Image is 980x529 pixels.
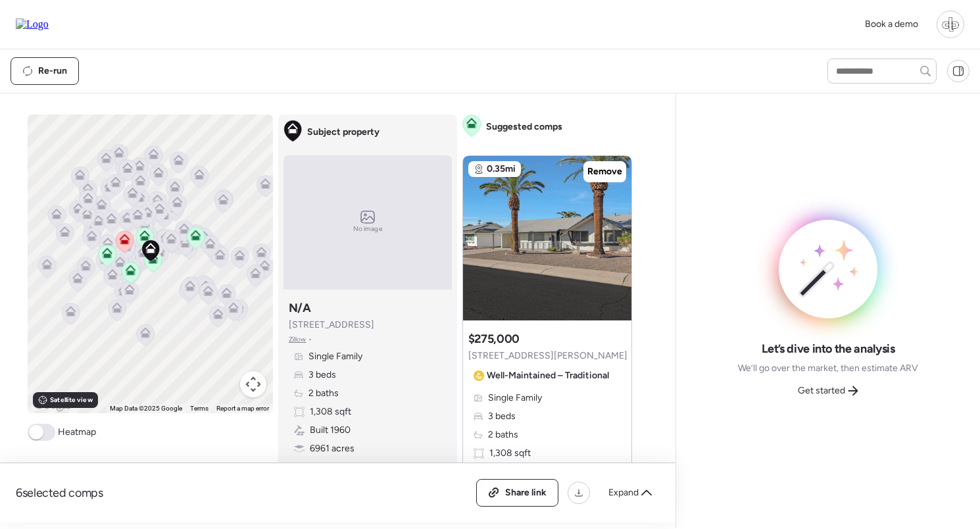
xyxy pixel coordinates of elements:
span: [STREET_ADDRESS] [289,318,374,332]
span: Remove [587,165,622,178]
span: 0.35mi [487,163,516,176]
span: Suggested comps [486,120,562,134]
h3: N/A [289,300,311,316]
span: 1,308 sqft [489,447,531,460]
span: 1,308 sqft [310,405,351,418]
span: No image [353,224,382,234]
span: Satellite view [50,395,92,405]
span: Expand [608,486,639,499]
span: • [308,334,312,345]
span: 3 beds [488,410,516,423]
span: 6961 acres [310,442,355,455]
span: 3 beds [308,368,336,382]
span: Let’s dive into the analysis [762,341,895,357]
span: Single Family [308,350,362,363]
span: Get started [798,384,845,397]
button: Map camera controls [240,371,266,397]
span: We’ll go over the market, then estimate ARV [738,362,918,375]
span: Book a demo [865,18,918,30]
a: Report a map error [216,405,269,412]
span: 2 baths [488,428,518,441]
span: [STREET_ADDRESS][PERSON_NAME] [468,349,627,363]
span: Heatmap [58,426,96,439]
span: 6 selected comps [16,485,103,501]
span: Share link [505,486,547,499]
a: Open this area in Google Maps (opens a new window) [31,396,74,413]
img: Google [31,396,74,413]
span: Garage [310,461,340,474]
span: Subject property [307,126,380,139]
span: Zillow [289,334,306,345]
a: Terms (opens in new tab) [190,405,208,412]
h3: $275,000 [468,331,520,347]
span: Single Family [488,391,542,405]
span: 2 baths [308,387,339,400]
span: Well-Maintained – Traditional [487,369,609,382]
span: Re-run [38,64,67,78]
span: Built 1960 [310,424,351,437]
span: Map Data ©2025 Google [110,405,182,412]
img: Logo [16,18,49,30]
